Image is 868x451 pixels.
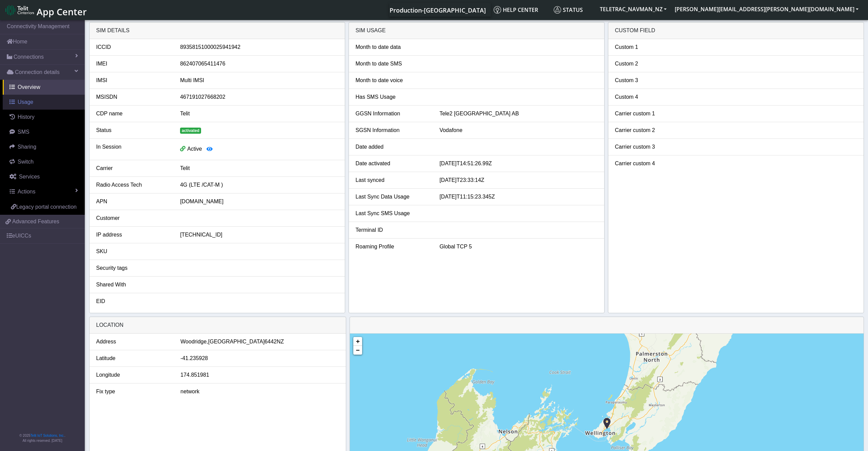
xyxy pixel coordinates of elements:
[187,146,202,152] span: Active
[434,193,602,201] div: [DATE]T11:15:23.345Z
[390,6,486,14] span: Production-[GEOGRAPHIC_DATA]
[208,338,265,346] span: [GEOGRAPHIC_DATA]
[91,93,175,101] div: MSISDN
[91,371,176,379] div: Longitude
[175,164,343,172] div: Telit
[434,176,602,184] div: [DATE]T23:33:14Z
[494,6,501,14] img: knowledge.svg
[353,337,362,346] a: Zoom in
[351,76,435,84] div: Month to date voice
[91,60,175,68] div: IMEI
[351,126,435,134] div: SGSN Information
[610,60,694,68] div: Custom 2
[18,114,35,120] span: History
[91,214,175,222] div: Customer
[596,3,671,15] button: TELETRAC_NAVMAN_NZ
[12,218,59,226] span: Advanced Features
[16,204,77,210] span: Legacy portal connection
[175,354,344,362] div: -41.235928
[19,174,40,180] span: Services
[351,176,435,184] div: Last synced
[608,22,864,39] div: Custom field
[3,184,85,199] a: Actions
[610,159,694,168] div: Carrier custom 4
[91,388,176,396] div: Fix type
[91,181,175,189] div: Radio Access Tech
[18,84,40,90] span: Overview
[175,231,343,239] div: [TECHNICAL_ID]
[3,154,85,169] a: Switch
[351,60,435,68] div: Month to date SMS
[3,125,85,139] a: SMS
[175,43,343,51] div: 89358151000025941942
[434,243,602,251] div: Global TCP 5
[91,247,175,256] div: SKU
[434,159,602,168] div: [DATE]T14:51:26.99Z
[91,126,175,134] div: Status
[610,143,694,151] div: Carrier custom 3
[351,193,435,201] div: Last Sync Data Usage
[610,43,694,51] div: Custom 1
[91,164,175,172] div: Carrier
[18,189,35,194] span: Actions
[389,3,486,17] a: Your current platform instance
[175,181,343,189] div: 4G (LTE /CAT-M )
[610,76,694,84] div: Custom 3
[351,243,435,251] div: Roaming Profile
[18,144,36,150] span: Sharing
[554,6,561,14] img: status.svg
[180,338,208,346] span: Woodridge,
[91,198,175,206] div: APN
[91,110,175,118] div: CDP name
[3,80,85,95] a: Overview
[91,143,175,156] div: In Session
[351,143,435,151] div: Date added
[31,434,64,437] a: Telit IoT Solutions, Inc.
[91,264,175,272] div: Security tags
[264,338,277,346] span: 6442
[351,93,435,101] div: Has SMS Usage
[91,76,175,84] div: IMSI
[175,93,343,101] div: 467191027668202
[351,159,435,168] div: Date activated
[277,338,284,346] span: NZ
[90,22,345,39] div: SIM details
[671,3,863,15] button: [PERSON_NAME][EMAIL_ADDRESS][PERSON_NAME][DOMAIN_NAME]
[15,68,60,76] span: Connection details
[180,128,201,134] span: activated
[351,110,435,118] div: GGSN Information
[351,43,435,51] div: Month to date data
[91,281,175,289] div: Shared With
[351,226,435,234] div: Terminal ID
[3,139,85,154] a: Sharing
[175,388,344,396] div: network
[3,95,85,110] a: Usage
[91,338,176,346] div: Address
[554,6,583,14] span: Status
[175,60,343,68] div: 862407065411476
[18,129,29,135] span: SMS
[90,317,346,334] div: LOCATION
[610,126,694,134] div: Carrier custom 2
[37,5,87,18] span: App Center
[91,297,175,305] div: EID
[91,43,175,51] div: ICCID
[434,110,602,118] div: Tele2 [GEOGRAPHIC_DATA] AB
[353,346,362,355] a: Zoom out
[175,371,344,379] div: 174.851981
[175,110,343,118] div: Telit
[494,6,538,14] span: Help center
[491,3,551,17] a: Help center
[18,159,34,165] span: Switch
[14,53,44,61] span: Connections
[202,143,217,156] button: View session details
[351,209,435,218] div: Last Sync SMS Usage
[175,198,343,206] div: [DOMAIN_NAME]
[5,5,34,16] img: logo-telit-cinterion-gw-new.png
[5,3,86,17] a: App Center
[91,354,176,362] div: Latitude
[434,126,602,134] div: Vodafone
[3,110,85,125] a: History
[175,76,343,84] div: Multi IMSI
[610,110,694,118] div: Carrier custom 1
